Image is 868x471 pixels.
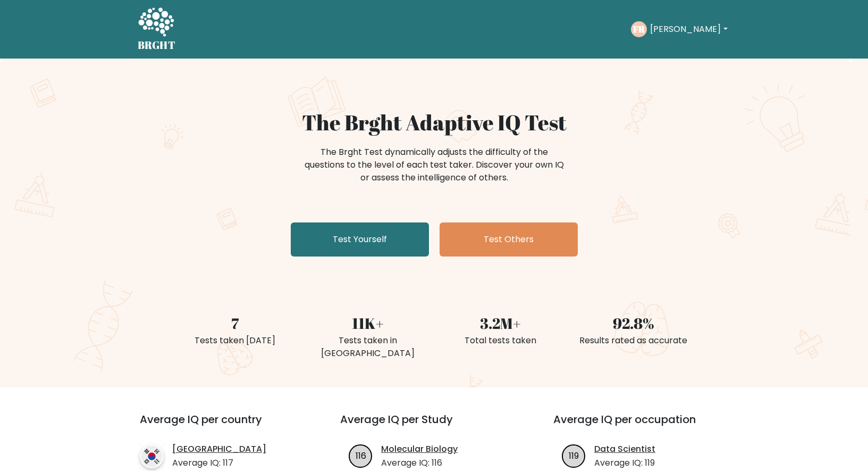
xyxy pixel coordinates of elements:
div: Tests taken in [GEOGRAPHIC_DATA] [308,334,428,360]
h3: Average IQ per occupation [553,413,741,439]
div: The Brght Test dynamically adjusts the difficulty of the questions to the level of each test take... [301,146,567,184]
a: Data Scientist [594,443,655,456]
div: Total tests taken [441,334,561,347]
div: Tests taken [DATE] [175,334,295,347]
a: Molecular Biology [381,443,458,456]
h5: BRGHT [138,39,176,52]
p: Average IQ: 117 [172,457,266,469]
a: [GEOGRAPHIC_DATA] [172,443,266,456]
h3: Average IQ per Study [340,413,528,439]
a: Test Yourself [291,222,429,257]
div: 7 [175,312,295,334]
div: 3.2M+ [441,312,561,334]
h1: The Brght Adaptive IQ Test [175,110,694,135]
p: Average IQ: 116 [381,457,458,469]
a: BRGHT [138,4,176,54]
img: country [140,444,164,468]
text: 116 [356,449,366,461]
button: [PERSON_NAME] [647,22,730,36]
h3: Average IQ per country [140,413,302,439]
text: 119 [569,449,579,461]
p: Average IQ: 119 [594,457,655,469]
div: Results rated as accurate [574,334,694,347]
div: 92.8% [574,312,694,334]
a: Test Others [440,222,578,257]
div: 11K+ [308,312,428,334]
text: FR [633,23,645,35]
